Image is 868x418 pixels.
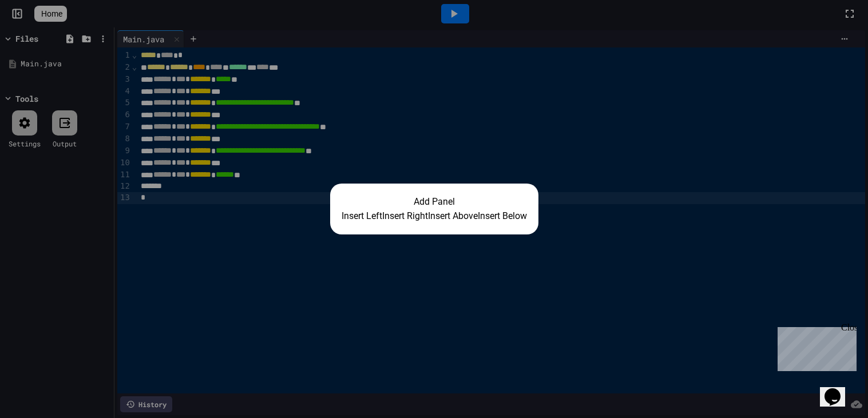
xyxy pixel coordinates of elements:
iframe: chat widget [820,372,857,407]
h2: Add Panel [342,195,527,209]
button: Insert Left [342,209,382,223]
button: Insert Below [478,209,527,223]
div: Chat with us now!Close [5,5,79,73]
button: Insert Right [382,209,428,223]
button: Insert Above [428,209,478,223]
iframe: chat widget [773,323,857,371]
